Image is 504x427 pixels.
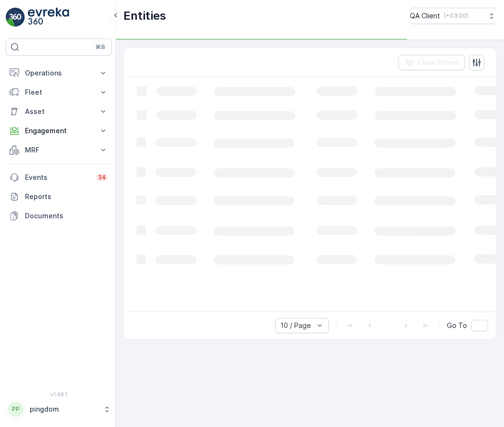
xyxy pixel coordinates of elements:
[6,121,112,140] button: Engagement
[30,404,98,414] p: pingdom
[96,43,105,51] p: ⌘B
[418,58,459,67] p: Clear Filters
[6,391,112,397] span: v 1.48.1
[25,173,90,182] p: Events
[6,102,112,121] button: Asset
[398,55,465,70] button: Clear Filters
[6,399,112,419] button: PPpingdom
[25,145,93,155] p: MRF
[447,321,467,330] span: Go To
[410,11,440,21] p: QA Client
[6,63,112,83] button: Operations
[444,12,468,20] p: ( +03:00 )
[28,8,69,27] img: logo_light-DOdMpM7g.png
[8,402,24,417] div: PP
[25,126,93,136] p: Engagement
[98,174,106,181] p: 34
[25,192,108,201] p: Reports
[6,187,112,206] a: Reports
[25,107,93,116] p: Asset
[6,206,112,226] a: Documents
[25,68,93,78] p: Operations
[6,8,25,27] img: logo
[6,168,112,187] a: Events34
[25,88,93,97] p: Fleet
[410,8,496,24] button: QA Client(+03:00)
[25,211,108,221] p: Documents
[6,140,112,160] button: MRF
[123,8,166,24] p: Entities
[6,83,112,102] button: Fleet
